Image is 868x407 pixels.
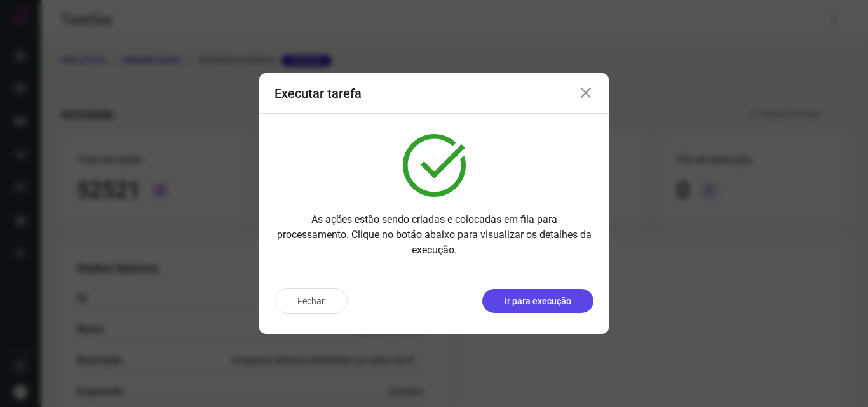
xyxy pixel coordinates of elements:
h3: Executar tarefa [275,86,362,101]
p: As ações estão sendo criadas e colocadas em fila para processamento. Clique no botão abaixo para ... [275,212,593,258]
img: verified.svg [403,134,466,197]
p: Ir para execução [505,295,571,308]
button: Fechar [275,288,348,314]
button: Ir para execução [482,289,593,313]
